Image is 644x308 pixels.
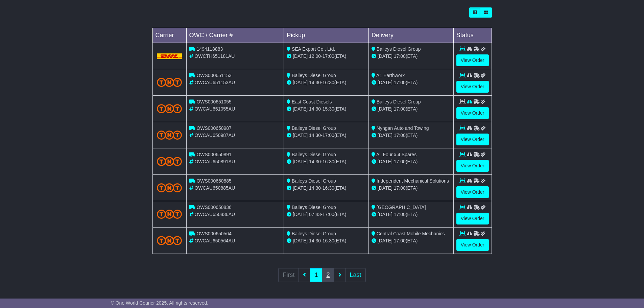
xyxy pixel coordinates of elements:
span: OWS000650885 [196,178,232,184]
a: View Order [456,107,489,119]
img: TNT_Domestic.png [157,131,182,140]
div: - (ETA) [287,185,366,192]
span: OWCTH651181AU [194,53,235,59]
span: 17:00 [394,159,406,164]
span: Baileys Diesel Group [292,152,336,157]
img: TNT_Domestic.png [157,183,182,192]
span: [DATE] [293,133,308,138]
span: [GEOGRAPHIC_DATA] [377,205,426,210]
span: 17:00 [394,53,406,59]
td: Delivery [368,28,453,43]
span: 17:00 [394,133,406,138]
a: View Order [456,213,489,224]
span: 17:00 [394,185,406,191]
a: 2 [322,268,334,282]
span: SEA Export Co., Ltd. [292,46,335,52]
div: - (ETA) [287,79,366,86]
span: [DATE] [293,212,308,217]
span: OWS000650836 [196,205,232,210]
span: 17:00 [323,133,334,138]
span: 14:30 [309,238,321,243]
td: Carrier [152,28,186,43]
span: 07:43 [309,212,321,217]
img: TNT_Domestic.png [157,236,182,245]
span: 12:00 [309,53,321,59]
img: DHL.png [157,53,182,59]
span: 16:30 [323,80,334,85]
span: 1494118883 [196,46,223,52]
span: © One World Courier 2025. All rights reserved. [111,300,209,306]
span: 17:00 [323,212,334,217]
td: Pickup [284,28,369,43]
span: 17:00 [323,53,334,59]
div: (ETA) [372,79,451,86]
div: - (ETA) [287,237,366,244]
a: 1 [310,268,322,282]
span: 16:30 [323,238,334,243]
span: [DATE] [293,80,308,85]
span: 14:30 [309,185,321,191]
div: (ETA) [372,211,451,218]
span: [DATE] [293,106,308,112]
span: Nyngan Auto and Towing [377,125,429,131]
div: (ETA) [372,185,451,192]
span: 15:30 [323,106,334,112]
a: View Order [456,186,489,198]
span: OWCAU650891AU [194,159,235,164]
span: OWS000651055 [196,99,232,104]
div: - (ETA) [287,158,366,165]
span: Baileys Diesel Group [377,46,421,52]
span: 17:00 [394,106,406,112]
span: OWS000650987 [196,125,232,131]
span: Central Coast Mobile Mechanics [377,231,445,236]
span: OWS000651153 [196,73,232,78]
span: [DATE] [378,185,392,191]
span: A1 Earthworx [376,73,405,78]
td: Status [453,28,492,43]
span: OWCAU650987AU [194,133,235,138]
span: All Four x 4 Spares [376,152,416,157]
div: - (ETA) [287,211,366,218]
div: (ETA) [372,53,451,60]
span: OWCAU651153AU [194,80,235,85]
span: 17:00 [394,80,406,85]
span: 14:30 [309,133,321,138]
span: [DATE] [378,133,392,138]
img: TNT_Domestic.png [157,104,182,113]
span: 14:30 [309,159,321,164]
div: (ETA) [372,132,451,139]
td: OWC / Carrier # [186,28,284,43]
img: TNT_Domestic.png [157,210,182,219]
div: (ETA) [372,237,451,244]
span: [DATE] [293,238,308,243]
img: TNT_Domestic.png [157,157,182,166]
span: Independent Mechanical Solutions [377,178,449,184]
span: 14:30 [309,80,321,85]
span: 17:00 [394,212,406,217]
div: (ETA) [372,158,451,165]
span: 16:30 [323,185,334,191]
div: - (ETA) [287,132,366,139]
span: Baileys Diesel Group [292,125,336,131]
span: OWCAU650836AU [194,212,235,217]
span: OWCAU650564AU [194,238,235,243]
a: View Order [456,160,489,172]
span: [DATE] [378,159,392,164]
span: Baileys Diesel Group [292,231,336,236]
span: [DATE] [378,212,392,217]
span: [DATE] [293,185,308,191]
span: Baileys Diesel Group [292,205,336,210]
span: OWCAU650885AU [194,185,235,191]
span: Baileys Diesel Group [377,99,421,104]
span: OWCAU651055AU [194,106,235,112]
span: [DATE] [293,53,308,59]
span: [DATE] [378,53,392,59]
span: OWS000650891 [196,152,232,157]
a: View Order [456,81,489,93]
span: OWS000650564 [196,231,232,236]
span: [DATE] [378,80,392,85]
span: Baileys Diesel Group [292,178,336,184]
img: TNT_Domestic.png [157,78,182,87]
div: (ETA) [372,105,451,113]
div: - (ETA) [287,105,366,113]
